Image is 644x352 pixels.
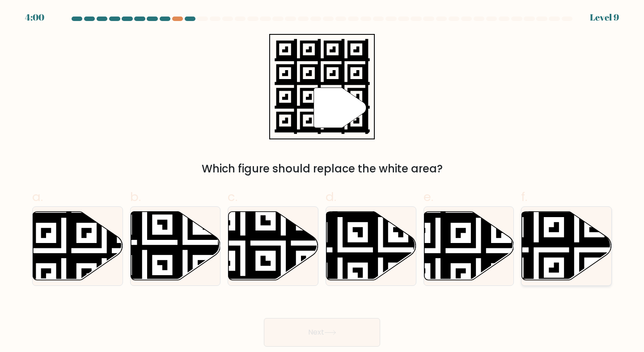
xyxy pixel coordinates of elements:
[38,161,606,177] div: Which figure should replace the white area?
[264,318,380,347] button: Next
[326,188,336,205] span: d.
[590,11,619,24] div: Level 9
[521,188,527,205] span: f.
[32,188,43,205] span: a.
[25,11,44,24] div: 4:00
[314,88,366,128] g: "
[130,188,141,205] span: b.
[424,188,433,205] span: e.
[228,188,237,205] span: c.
